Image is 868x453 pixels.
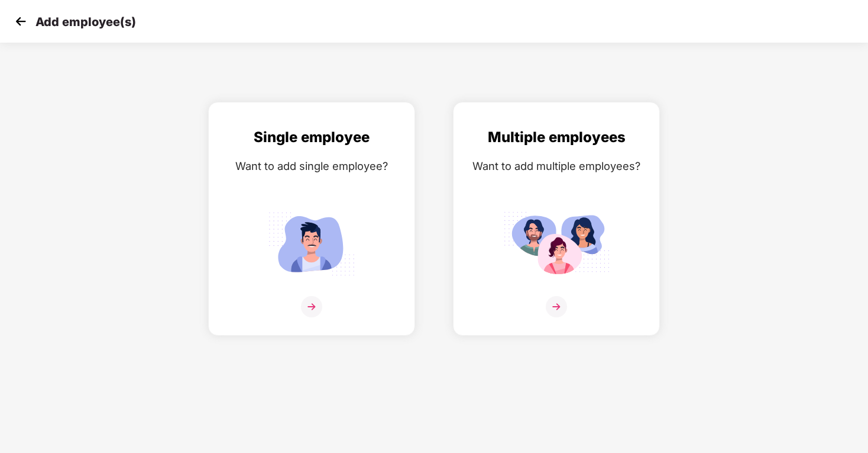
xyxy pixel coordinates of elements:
[301,296,322,317] img: svg+xml;base64,PHN2ZyB4bWxucz0iaHR0cDovL3d3dy53My5vcmcvMjAwMC9zdmciIHdpZHRoPSIzNiIgaGVpZ2h0PSIzNi...
[546,296,567,317] img: svg+xml;base64,PHN2ZyB4bWxucz0iaHR0cDovL3d3dy53My5vcmcvMjAwMC9zdmciIHdpZHRoPSIzNiIgaGVpZ2h0PSIzNi...
[35,15,136,29] p: Add employee(s)
[465,126,647,149] div: Multiple employees
[221,126,403,149] div: Single employee
[221,158,403,175] div: Want to add single employee?
[503,207,610,281] img: svg+xml;base64,PHN2ZyB4bWxucz0iaHR0cDovL3d3dy53My5vcmcvMjAwMC9zdmciIGlkPSJNdWx0aXBsZV9lbXBsb3llZS...
[465,158,647,175] div: Want to add multiple employees?
[12,12,30,30] img: svg+xml;base64,PHN2ZyB4bWxucz0iaHR0cDovL3d3dy53My5vcmcvMjAwMC9zdmciIHdpZHRoPSIzMCIgaGVpZ2h0PSIzMC...
[258,207,365,281] img: svg+xml;base64,PHN2ZyB4bWxucz0iaHR0cDovL3d3dy53My5vcmcvMjAwMC9zdmciIGlkPSJTaW5nbGVfZW1wbG95ZWUiIH...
